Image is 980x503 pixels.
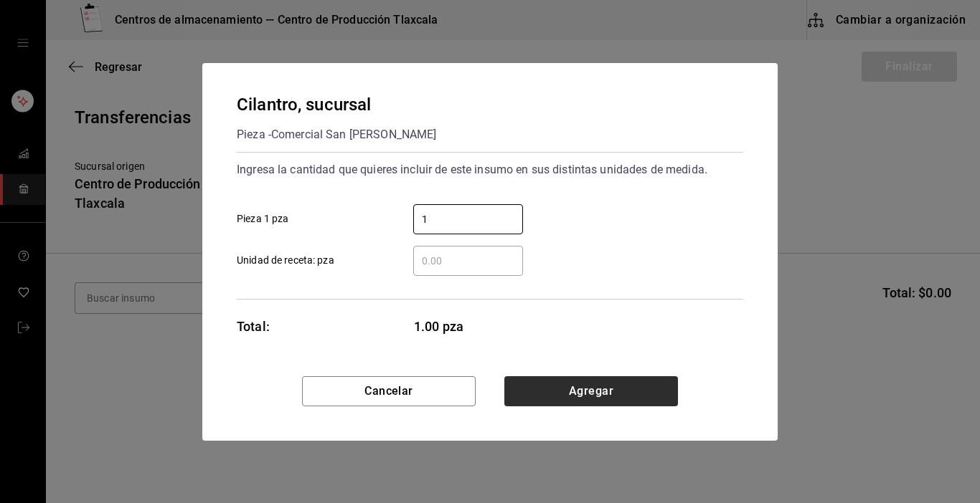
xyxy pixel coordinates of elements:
[237,317,270,336] div: Total:
[413,252,523,269] input: Unidad de receta: pza
[237,123,436,146] div: Pieza - Comercial San [PERSON_NAME]
[237,211,288,226] span: Pieza 1 pza
[237,158,743,181] div: Ingresa la cantidad que quieres incluir de este insumo en sus distintas unidades de medida.
[302,376,476,406] button: Cancelar
[237,92,436,118] div: Cilantro, sucursal
[413,211,523,228] input: Pieza 1 pza
[504,376,678,406] button: Agregar
[237,253,334,268] span: Unidad de receta: pza
[414,317,524,336] span: 1.00 pza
